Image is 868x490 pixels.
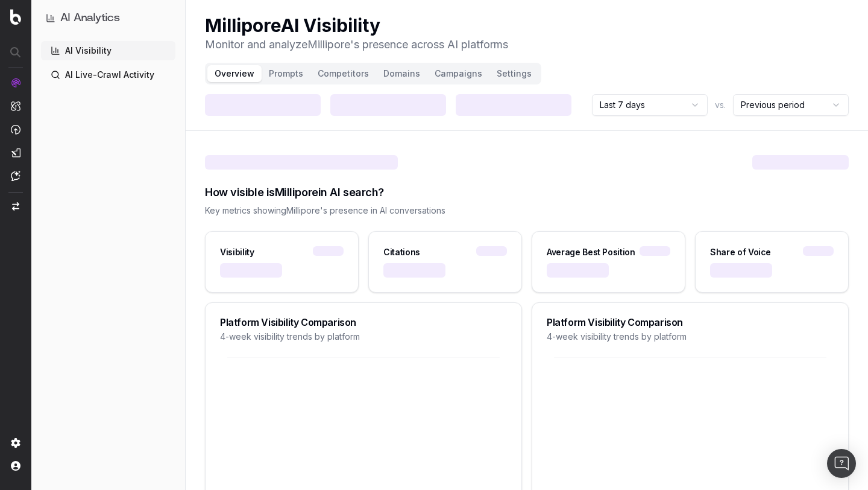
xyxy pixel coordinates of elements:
[205,36,508,53] p: Monitor and analyze Millipore 's presence across AI platforms
[310,65,376,82] button: Competitors
[11,124,20,135] img: Activation
[205,184,849,201] div: How visible is Millipore in AI search?
[715,99,726,111] span: vs.
[205,14,508,36] h1: Millipore AI Visibility
[262,65,310,82] button: Prompts
[41,41,175,60] a: AI Visibility
[489,65,539,82] button: Settings
[547,246,635,258] div: Average Best Position
[60,10,120,27] h1: AI Analytics
[11,148,20,157] img: Studio
[220,317,507,327] div: Platform Visibility Comparison
[220,246,254,258] div: Visibility
[11,101,20,111] img: Intelligence
[11,171,20,181] img: Assist
[46,10,171,27] button: AI Analytics
[41,65,175,84] a: AI Live-Crawl Activity
[10,9,21,25] img: Botify logo
[220,331,507,343] div: 4-week visibility trends by platform
[547,317,834,327] div: Platform Visibility Comparison
[376,65,427,82] button: Domains
[205,205,849,217] div: Key metrics showing Millipore 's presence in AI conversations
[11,78,20,87] img: Analytics
[710,246,771,258] div: Share of Voice
[383,246,420,258] div: Citations
[207,65,262,82] button: Overview
[11,438,20,448] img: Setting
[11,461,20,471] img: My account
[827,449,856,478] div: Open Intercom Messenger
[12,202,19,211] img: Switch project
[427,65,489,82] button: Campaigns
[547,331,834,343] div: 4-week visibility trends by platform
